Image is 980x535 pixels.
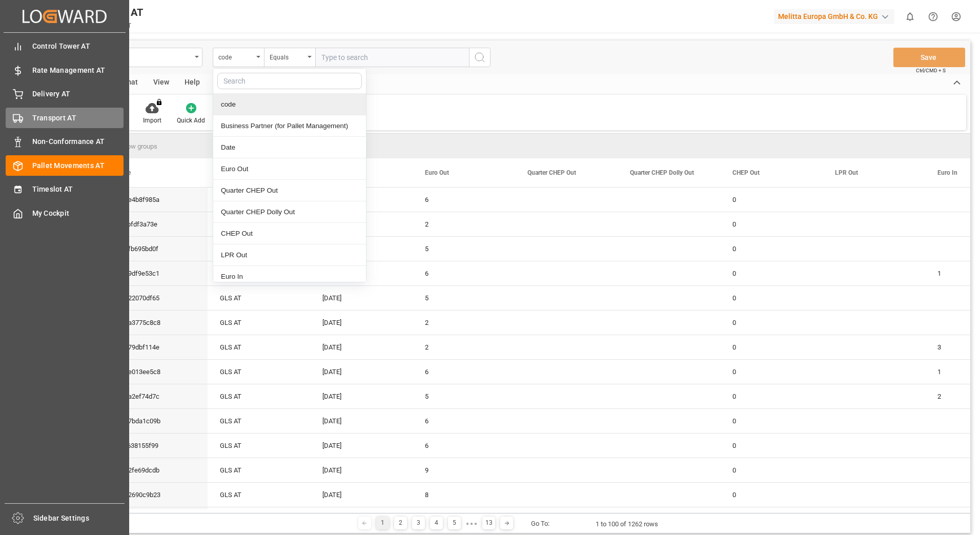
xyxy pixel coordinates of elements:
div: ● ● ● [466,520,477,527]
span: Sidebar Settings [33,513,125,524]
div: 6 [413,261,515,285]
a: Pallet Movements AT [6,155,124,175]
div: 4 [430,517,443,529]
div: 0 [720,188,823,212]
div: 5 [413,384,515,408]
div: Quarter CHEP Dolly Out [213,201,366,223]
div: [DATE] [310,311,413,335]
div: GLS AT [208,237,310,261]
div: 2 [413,311,515,335]
div: 0 [720,434,823,458]
div: 0 [720,360,823,384]
a: Transport AT [6,108,124,128]
button: show 0 new notifications [899,5,922,28]
div: 5 [448,517,461,529]
div: 6 [413,507,515,531]
div: 0 [720,458,823,482]
a: Non-Conformance AT [6,132,124,152]
div: 1042690c9b23 [105,483,208,507]
div: GLS AT [208,483,310,507]
div: 0 [720,286,823,310]
div: GLS AT [208,384,310,408]
div: GLS AT [208,188,310,212]
span: Transport AT [32,113,124,124]
div: Euro In [213,266,366,287]
div: 13 [482,517,495,529]
div: 0 [720,384,823,408]
div: 0 [720,311,823,335]
div: 0 [720,261,823,285]
div: 6 [413,434,515,458]
div: fde638155f99 [105,434,208,458]
div: 3 [412,517,425,529]
div: [DATE] [310,335,413,359]
div: 8 [413,483,515,507]
div: 5222fe69dcdb [105,458,208,482]
div: c587bda1c09b [105,409,208,433]
div: Melitta Europa GmbH & Co. KG [774,9,894,24]
div: GLS AT [208,335,310,359]
div: LPR Out [213,244,366,266]
span: Rate Management AT [32,65,124,76]
span: Quarter CHEP Out [527,169,576,176]
div: GLS AT [208,458,310,482]
div: e53fb695bd0f [105,237,208,261]
div: 2 [413,212,515,236]
button: search button [469,48,491,67]
div: Help [177,74,208,92]
div: GLS AT [208,212,310,236]
div: 0 [720,335,823,359]
span: Control Tower AT [32,41,124,52]
div: CHEP Out [213,223,366,244]
div: 6 [413,188,515,212]
div: [DATE] [310,458,413,482]
button: Help Center [922,5,945,28]
div: 0d5a2ef74d7c [105,384,208,408]
div: 0 [720,212,823,236]
div: code [218,50,253,62]
div: 0 [720,483,823,507]
div: 9 [413,458,515,482]
div: GLS AT [208,261,310,285]
div: Quick Add [177,116,205,125]
div: [DATE] [310,507,413,531]
span: Ctrl/CMD + S [916,67,946,74]
div: 330e013ee5c8 [105,360,208,384]
span: Euro In [937,169,957,176]
div: code [213,94,366,115]
span: Pallet Movements AT [32,160,124,171]
div: Business Partner (for Pallet Management) [213,115,366,137]
span: Non-Conformance AT [32,136,124,147]
button: close menu [213,48,264,67]
div: 518e4b8f985a [105,188,208,212]
div: 0 [720,237,823,261]
div: [DATE] [310,360,413,384]
div: [DATE] [310,384,413,408]
div: 2 [394,517,407,529]
div: GLS AT [208,286,310,310]
a: Control Tower AT [6,36,124,56]
div: 0 [720,507,823,531]
input: Search [217,73,362,89]
div: Go To: [531,519,549,529]
div: 1 [376,517,389,529]
a: Rate Management AT [6,60,124,80]
div: 6 [413,409,515,433]
div: 5 [413,237,515,261]
div: GLS AT [208,360,310,384]
span: Quarter CHEP Dolly Out [630,169,694,176]
div: Date [213,137,366,158]
span: Timeslot AT [32,184,124,195]
button: open menu [264,48,315,67]
div: 1 to 100 of 1262 rows [596,519,658,529]
div: [DATE] [310,434,413,458]
div: GLS AT [208,311,310,335]
div: 0 [720,409,823,433]
div: 7419df9e53c1 [105,261,208,285]
div: Equals [270,50,304,62]
span: Delivery AT [32,89,124,99]
div: [DATE] [310,286,413,310]
div: GLS AT [208,434,310,458]
div: 2 [413,335,515,359]
div: 456a3775c8c8 [105,311,208,335]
